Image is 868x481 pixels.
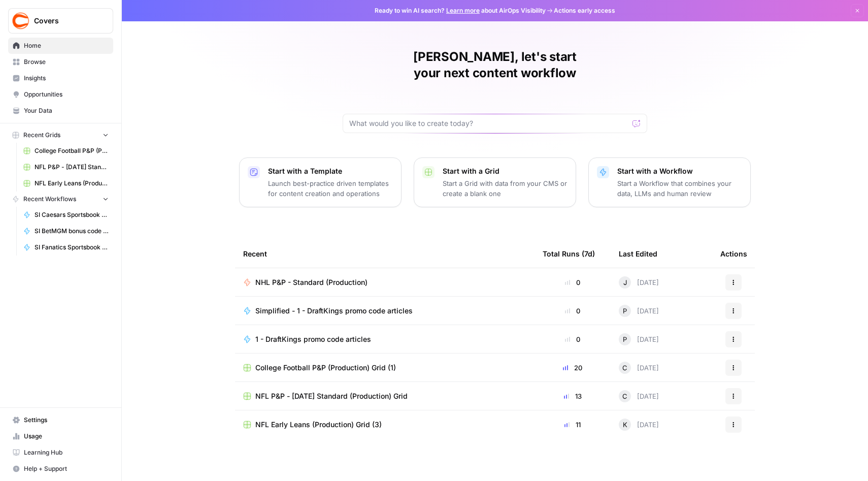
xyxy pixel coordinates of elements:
p: Launch best-practice driven templates for content creation and operations [268,178,393,199]
div: 0 [543,277,603,287]
div: 20 [543,363,603,373]
button: Recent Grids [8,127,113,143]
span: Learning Hub [24,448,109,457]
button: Start with a TemplateLaunch best-practice driven templates for content creation and operations [239,157,402,207]
p: Start a Workflow that combines your data, LLMs and human review [617,178,742,199]
a: NFL Early Leans (Production) Grid (3) [243,420,526,430]
span: Recent Grids [23,131,60,140]
a: Learning Hub [8,444,113,461]
h1: [PERSON_NAME], let's start your next content workflow [343,49,647,81]
span: K [623,420,627,430]
div: 13 [543,391,603,401]
a: Usage [8,428,113,444]
span: SI Caesars Sportsbook promo code articles [35,210,109,219]
span: Recent Workflows [23,195,76,204]
span: Browse [24,57,109,67]
input: What would you like to create today? [349,118,628,129]
span: College Football P&P (Production) Grid (1) [255,363,396,373]
span: Settings [24,415,109,425]
div: 11 [543,420,603,430]
div: 0 [543,334,603,344]
div: 0 [543,306,603,316]
span: College Football P&P (Production) Grid (1) [35,146,109,155]
div: Total Runs (7d) [543,240,595,268]
a: NFL P&P - [DATE] Standard (Production) Grid [19,159,113,175]
div: [DATE] [619,419,659,431]
span: J [623,277,627,287]
a: NFL Early Leans (Production) Grid (3) [19,175,113,191]
button: Start with a WorkflowStart a Workflow that combines your data, LLMs and human review [588,157,751,207]
p: Start a Grid with data from your CMS or create a blank one [443,178,567,199]
button: Help + Support [8,461,113,477]
span: Simplified - 1 - DraftKings promo code articles [255,306,413,316]
a: Browse [8,54,113,70]
button: Start with a GridStart a Grid with data from your CMS or create a blank one [414,157,576,207]
span: P [623,334,627,344]
span: Help + Support [24,464,109,473]
p: Start with a Workflow [617,166,742,176]
span: Ready to win AI search? about AirOps Visibility [375,6,546,15]
span: NFL P&P - [DATE] Standard (Production) Grid [35,163,109,172]
a: SI BetMGM bonus code articles [19,223,113,239]
span: Your Data [24,106,109,115]
div: [DATE] [619,276,659,288]
span: P [623,306,627,316]
span: C [622,391,627,401]
p: Start with a Template [268,166,393,176]
div: [DATE] [619,390,659,402]
div: Last Edited [619,240,657,268]
span: Opportunities [24,90,109,99]
span: SI BetMGM bonus code articles [35,227,109,236]
img: Covers Logo [12,12,30,30]
span: NFL Early Leans (Production) Grid (3) [255,420,382,430]
button: Recent Workflows [8,191,113,207]
a: College Football P&P (Production) Grid (1) [243,363,526,373]
span: Insights [24,74,109,83]
a: Settings [8,412,113,428]
a: SI Caesars Sportsbook promo code articles [19,207,113,223]
div: [DATE] [619,333,659,345]
div: Recent [243,240,526,268]
span: Home [24,41,109,50]
a: Simplified - 1 - DraftKings promo code articles [243,306,526,316]
span: SI Fanatics Sportsbook promo articles [35,243,109,252]
a: Opportunities [8,86,113,103]
a: NFL P&P - [DATE] Standard (Production) Grid [243,391,526,401]
span: NFL Early Leans (Production) Grid (3) [35,179,109,188]
a: College Football P&P (Production) Grid (1) [19,143,113,159]
a: NHL P&P - Standard (Production) [243,277,526,287]
span: NHL P&P - Standard (Production) [255,277,368,287]
a: Home [8,38,113,54]
div: [DATE] [619,362,659,374]
div: [DATE] [619,305,659,317]
span: NFL P&P - [DATE] Standard (Production) Grid [255,391,408,401]
span: Covers [34,16,95,26]
p: Start with a Grid [443,166,567,176]
span: Usage [24,432,109,441]
button: Workspace: Covers [8,8,113,34]
span: Actions early access [554,6,615,15]
a: SI Fanatics Sportsbook promo articles [19,239,113,255]
div: Actions [720,240,747,268]
a: Insights [8,70,113,86]
a: Learn more [446,7,480,14]
a: Your Data [8,103,113,119]
span: C [622,363,627,373]
a: 1 - DraftKings promo code articles [243,334,526,344]
span: 1 - DraftKings promo code articles [255,334,371,344]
